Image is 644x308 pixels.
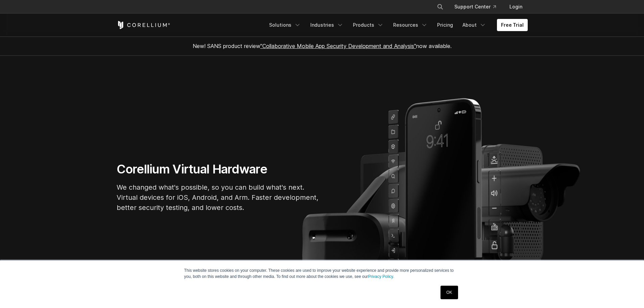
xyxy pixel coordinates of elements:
a: Products [349,19,388,31]
h1: Corellium Virtual Hardware [117,162,319,177]
span: New! SANS product review now available. [193,43,452,49]
p: We changed what's possible, so you can build what's next. Virtual devices for iOS, Android, and A... [117,182,319,213]
a: Support Center [449,1,501,13]
a: Privacy Policy. [368,274,394,279]
button: Search [434,1,446,13]
a: Solutions [265,19,305,31]
a: Resources [389,19,432,31]
a: Corellium Home [117,21,170,29]
div: Navigation Menu [265,19,528,31]
a: OK [440,286,458,299]
a: "Collaborative Mobile App Security Development and Analysis" [260,43,416,49]
a: Login [504,1,528,13]
div: Navigation Menu [429,1,528,13]
a: Free Trial [497,19,528,31]
a: Pricing [433,19,457,31]
p: This website stores cookies on your computer. These cookies are used to improve your website expe... [184,267,460,280]
a: About [458,19,490,31]
a: Industries [306,19,348,31]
